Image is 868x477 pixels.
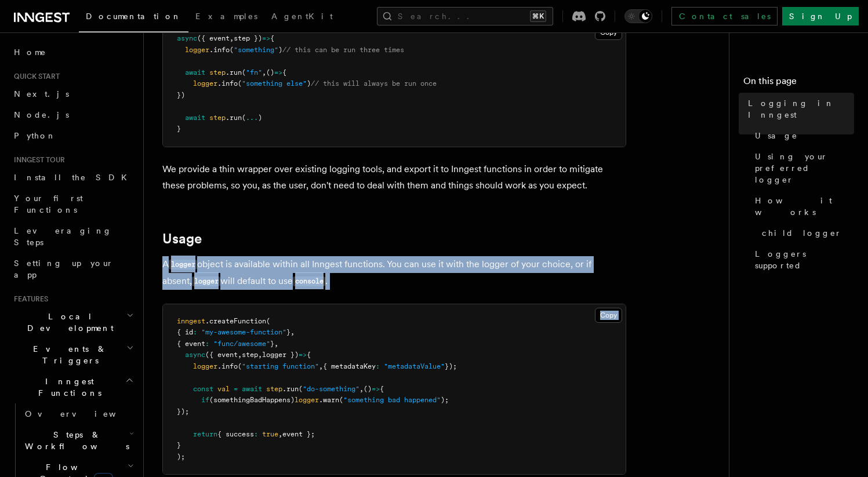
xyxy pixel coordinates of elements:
span: logger [185,46,209,54]
span: => [274,68,282,77]
span: , [238,351,242,359]
a: Next.js [9,83,136,104]
span: logger [295,396,319,404]
span: true [262,430,278,438]
span: Documentation [86,12,181,21]
span: val [217,385,230,393]
span: logger [193,79,217,88]
span: , [262,68,266,77]
span: Overview [25,409,144,418]
span: { success [217,430,254,438]
span: { [270,34,274,42]
span: ); [177,453,185,461]
span: , [230,34,234,42]
span: ... [246,114,258,122]
span: Inngest tour [9,155,65,165]
span: Events & Triggers [9,343,126,366]
span: , [319,362,323,370]
span: await [242,385,262,393]
a: Contact sales [671,7,778,26]
span: , [278,430,282,438]
span: "something" [234,46,278,54]
span: () [266,68,274,77]
span: step [266,385,282,393]
span: }) [177,91,185,99]
span: .info [217,79,238,88]
span: await [185,68,205,77]
span: "metadataValue" [384,362,445,370]
span: "fn" [246,68,262,77]
button: Local Development [9,306,136,338]
span: { [307,351,311,359]
span: "starting function" [242,362,319,370]
span: Leveraging Steps [14,226,112,247]
span: ) [258,114,262,122]
span: Python [14,131,56,140]
span: ( [238,362,242,370]
span: Usage [755,130,798,141]
span: "do-something" [303,385,359,393]
span: Steps & Workflows [20,429,129,452]
span: Inngest Functions [9,376,125,399]
span: ) [307,79,311,88]
span: Examples [195,12,257,21]
span: } [270,340,274,348]
span: .run [226,68,242,77]
a: Leveraging Steps [9,220,136,253]
span: ( [242,68,246,77]
button: Toggle dark mode [624,9,652,23]
span: event }; [282,430,315,438]
a: Node.js [9,104,136,125]
span: child logger [762,227,842,239]
span: => [372,385,380,393]
a: Sign Up [782,7,859,26]
span: AgentKit [271,12,333,21]
span: "something else" [242,79,307,88]
span: Using your preferred logger [755,151,854,185]
span: .warn [319,396,339,404]
span: () [364,385,372,393]
a: Examples [188,3,264,31]
span: ( [238,79,242,88]
span: "my-awesome-function" [201,328,286,336]
span: // this will always be run once [311,79,437,88]
a: Usage [750,125,854,146]
span: ({ event [205,351,238,359]
span: Next.js [14,89,69,99]
span: if [201,396,209,404]
span: .info [209,46,230,54]
span: ( [299,385,303,393]
code: logger [169,260,197,270]
span: Setting up your app [14,258,114,279]
a: Usage [162,231,202,247]
p: A object is available within all Inngest functions. You can use it with the logger of your choice... [162,256,626,290]
a: Install the SDK [9,167,136,188]
button: Steps & Workflows [20,424,136,457]
a: Overview [20,403,136,424]
span: Install the SDK [14,173,134,182]
p: We provide a thin wrapper over existing logging tools, and export it to Inngest functions in orde... [162,161,626,194]
span: Home [14,46,46,58]
a: Python [9,125,136,146]
span: { [282,68,286,77]
span: ( [266,317,270,325]
a: Documentation [79,3,188,32]
span: { metadataKey [323,362,376,370]
button: Copy [595,308,622,323]
button: Events & Triggers [9,338,136,371]
a: Loggers supported [750,243,854,276]
span: , [274,340,278,348]
span: Node.js [14,110,69,119]
a: Using your preferred logger [750,146,854,190]
span: }); [177,407,189,416]
span: async [177,34,197,42]
a: Your first Functions [9,188,136,220]
span: .info [217,362,238,370]
span: = [234,385,238,393]
span: // this can be run three times [282,46,404,54]
span: How it works [755,195,854,218]
a: How it works [750,190,854,223]
span: (somethingBadHappens) [209,396,295,404]
span: Loggers supported [755,248,854,271]
a: Home [9,42,136,63]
